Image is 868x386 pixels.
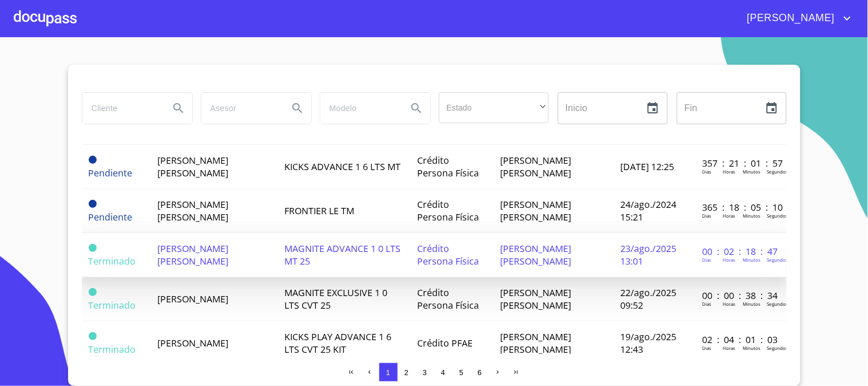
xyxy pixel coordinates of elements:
span: [PERSON_NAME] [PERSON_NAME] [157,242,228,267]
span: [PERSON_NAME] [PERSON_NAME] [501,154,572,179]
p: 00 : 02 : 18 : 47 [702,245,779,258]
p: Dias [702,168,711,175]
p: Horas [723,301,735,307]
span: 6 [478,368,482,377]
p: Segundos [767,168,788,175]
p: Minutos [743,257,760,263]
span: Crédito Persona Física [417,198,479,223]
p: 02 : 04 : 01 : 03 [702,333,779,346]
span: Terminado [89,332,97,340]
p: Horas [723,345,735,351]
span: Pendiente [89,167,133,179]
button: 2 [398,363,416,381]
span: [PERSON_NAME] [PERSON_NAME] [157,198,228,223]
span: [PERSON_NAME] [PERSON_NAME] [501,242,572,267]
button: Search [284,94,311,122]
span: 3 [423,368,427,377]
input: search [201,93,279,124]
span: [PERSON_NAME] [157,337,228,349]
span: Pendiente [89,200,97,208]
button: 4 [434,363,453,381]
button: Search [165,94,192,122]
span: 24/ago./2024 15:21 [620,198,676,223]
p: Segundos [767,257,788,263]
p: Horas [723,212,735,219]
span: [PERSON_NAME] [PERSON_NAME] [501,198,572,223]
span: Terminado [89,343,136,356]
button: account of current user [739,9,854,27]
span: Pendiente [89,211,133,223]
span: 19/ago./2025 12:43 [620,330,676,356]
span: Terminado [89,299,136,312]
span: 1 [386,368,390,377]
p: Dias [702,257,711,263]
p: Dias [702,301,711,307]
span: KICKS PLAY ADVANCE 1 6 LTS CVT 25 KIT [284,330,391,356]
span: [PERSON_NAME] [PERSON_NAME] [501,286,572,312]
span: [PERSON_NAME] [739,9,841,27]
button: 6 [471,363,489,381]
span: Terminado [89,244,97,252]
span: 2 [405,368,409,377]
span: KICKS ADVANCE 1 6 LTS MT [284,160,401,173]
p: Segundos [767,301,788,307]
button: 1 [379,363,398,381]
input: search [320,93,398,124]
p: Horas [723,257,735,263]
span: Crédito Persona Física [417,286,479,312]
span: Crédito Persona Física [417,154,479,179]
span: 5 [459,368,463,377]
button: 3 [416,363,434,381]
span: [PERSON_NAME] [PERSON_NAME] [157,154,228,179]
span: 4 [441,368,445,377]
p: Minutos [743,301,760,307]
p: Minutos [743,212,760,219]
span: Crédito PFAE [417,337,473,349]
p: Dias [702,345,711,351]
span: 23/ago./2025 13:01 [620,242,676,267]
p: Dias [702,212,711,219]
span: MAGNITE EXCLUSIVE 1 0 LTS CVT 25 [284,286,387,312]
button: Search [403,94,430,122]
input: search [82,93,160,124]
span: Crédito Persona Física [417,242,479,267]
div: ​ [439,92,549,123]
p: 365 : 18 : 05 : 10 [702,201,779,214]
button: 5 [453,363,471,381]
p: Minutos [743,168,760,175]
span: [PERSON_NAME] [PERSON_NAME] [501,330,572,356]
p: Segundos [767,345,788,351]
span: Terminado [89,288,97,296]
p: 357 : 21 : 01 : 57 [702,157,779,170]
span: Pendiente [89,156,97,164]
p: Minutos [743,345,760,351]
p: Horas [723,168,735,175]
span: [DATE] 12:25 [620,160,674,173]
span: MAGNITE ADVANCE 1 0 LTS MT 25 [284,242,401,267]
span: Terminado [89,255,136,267]
span: [PERSON_NAME] [157,293,228,305]
span: FRONTIER LE TM [284,204,354,217]
p: Segundos [767,212,788,219]
p: 00 : 00 : 38 : 34 [702,289,779,302]
span: 22/ago./2025 09:52 [620,286,676,312]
